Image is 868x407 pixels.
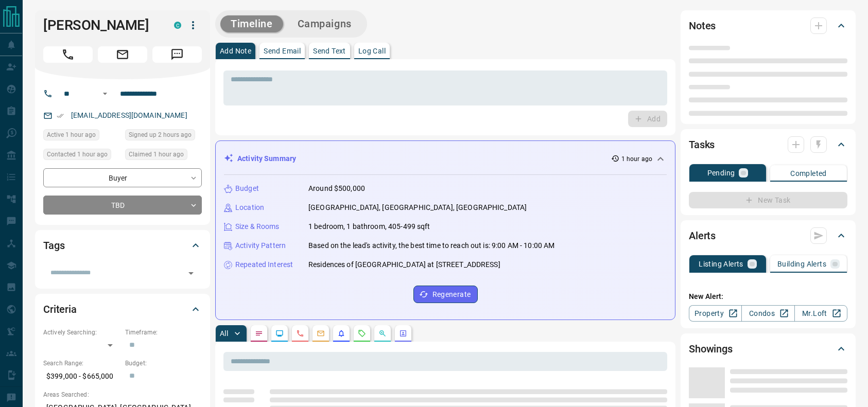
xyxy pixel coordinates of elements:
[308,221,430,232] p: 1 bedroom, 1 bathroom, 405-499 sqft
[43,168,202,187] div: Buyer
[43,233,202,258] div: Tags
[220,47,251,55] p: Add Note
[699,260,743,268] p: Listing Alerts
[399,329,407,338] svg: Agent Actions
[47,130,96,140] span: Active 1 hour ago
[224,149,667,168] div: Activity Summary1 hour ago
[794,305,847,322] a: Mr.Loft
[296,329,304,338] svg: Calls
[43,149,120,163] div: Fri Aug 15 2025
[43,359,120,368] p: Search Range:
[235,221,280,232] p: Size & Rooms
[99,87,111,100] button: Open
[47,149,108,160] span: Contacted 1 hour ago
[275,329,284,338] svg: Lead Browsing Activity
[337,329,345,338] svg: Listing Alerts
[125,129,202,144] div: Fri Aug 15 2025
[43,129,120,144] div: Fri Aug 15 2025
[358,47,386,55] p: Log Call
[790,170,827,177] p: Completed
[689,291,847,302] p: New Alert:
[689,341,733,357] h2: Showings
[43,297,202,322] div: Criteria
[317,329,325,338] svg: Emails
[43,196,202,215] div: TBD
[313,47,346,55] p: Send Text
[413,286,478,303] button: Regenerate
[125,149,202,163] div: Fri Aug 15 2025
[125,359,202,368] p: Budget:
[689,132,847,157] div: Tasks
[689,13,847,38] div: Notes
[43,368,120,385] p: $399,000 - $665,000
[235,240,286,251] p: Activity Pattern
[308,240,554,251] p: Based on the lead's activity, the best time to reach out is: 9:00 AM - 10:00 AM
[43,17,159,33] h1: [PERSON_NAME]
[71,111,187,119] a: [EMAIL_ADDRESS][DOMAIN_NAME]
[174,22,181,29] div: condos.ca
[184,266,198,280] button: Open
[220,330,228,337] p: All
[689,17,716,34] h2: Notes
[43,46,93,63] span: Call
[43,237,64,254] h2: Tags
[129,149,184,160] span: Claimed 1 hour ago
[689,136,715,153] h2: Tasks
[777,260,826,268] p: Building Alerts
[689,227,716,244] h2: Alerts
[689,305,742,322] a: Property
[43,390,202,399] p: Areas Searched:
[255,329,263,338] svg: Notes
[308,183,365,194] p: Around $500,000
[43,328,120,337] p: Actively Searching:
[741,305,794,322] a: Condos
[358,329,366,338] svg: Requests
[152,46,202,63] span: Message
[689,223,847,248] div: Alerts
[308,202,527,213] p: [GEOGRAPHIC_DATA], [GEOGRAPHIC_DATA], [GEOGRAPHIC_DATA]
[378,329,387,338] svg: Opportunities
[621,154,652,164] p: 1 hour ago
[287,15,362,32] button: Campaigns
[129,130,192,140] span: Signed up 2 hours ago
[125,328,202,337] p: Timeframe:
[43,301,77,317] h2: Criteria
[98,46,147,63] span: Email
[235,183,259,194] p: Budget
[308,259,500,270] p: Residences of [GEOGRAPHIC_DATA] at [STREET_ADDRESS]
[237,153,296,164] p: Activity Summary
[57,112,64,119] svg: Email Verified
[235,202,264,213] p: Location
[689,337,847,361] div: Showings
[235,259,293,270] p: Repeated Interest
[264,47,301,55] p: Send Email
[220,15,283,32] button: Timeline
[707,169,735,176] p: Pending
